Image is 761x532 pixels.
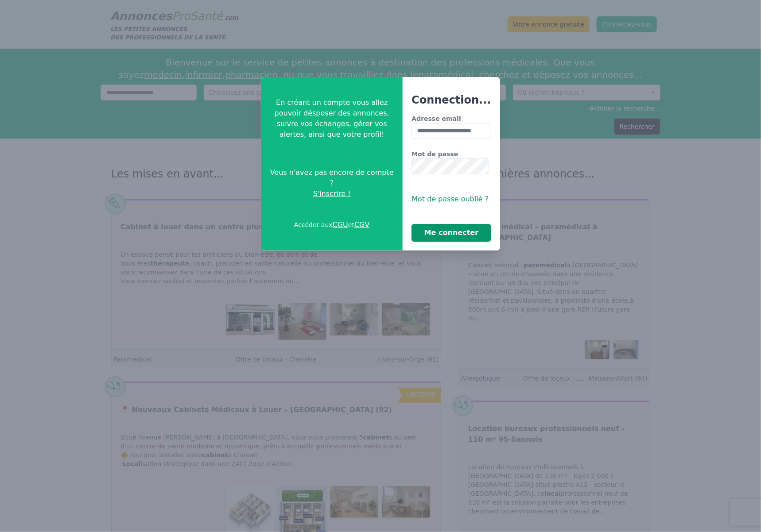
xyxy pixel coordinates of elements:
[268,97,396,140] p: En créant un compte vous allez pouvoir désposer des annonces, suivre vos échanges, gérer vos aler...
[412,224,491,242] button: Me connecter
[294,220,370,230] p: Accéder aux et
[268,167,396,189] span: Vous n'avez pas encore de compte ?
[333,220,348,229] a: CGU
[412,195,489,203] span: Mot de passe oublié ?
[354,220,370,229] a: CGV
[412,114,491,123] label: Adresse email
[412,93,491,107] h3: Connection...
[412,150,491,158] label: Mot de passe
[313,189,351,199] span: S'inscrire !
